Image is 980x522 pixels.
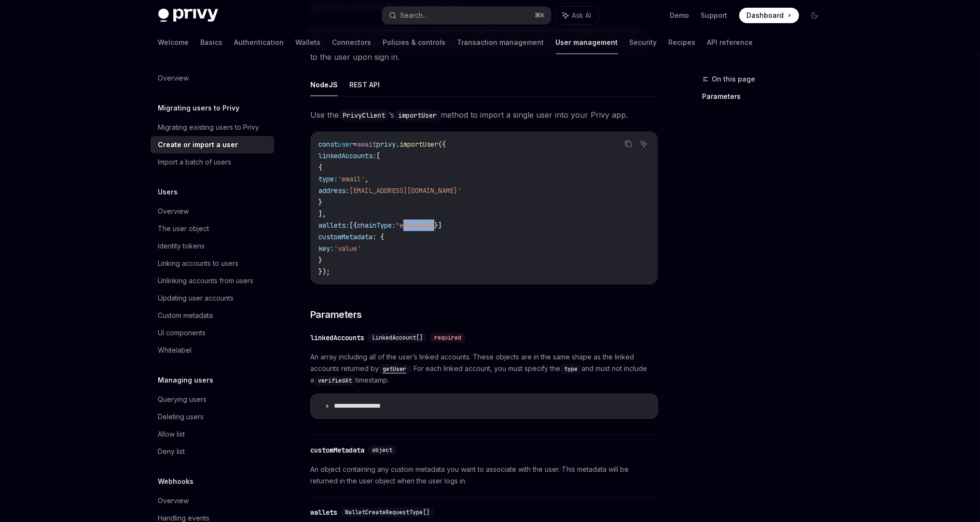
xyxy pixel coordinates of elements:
[151,237,274,255] a: Identity tokens
[151,220,274,237] a: The user object
[151,136,274,153] a: Create or import a user
[338,175,365,183] span: 'email'
[158,156,232,168] div: Import a batch of users
[310,464,658,487] span: An object containing any custom metadata you want to associate with the user. This metadata will ...
[151,119,274,136] a: Migrating existing users to Privy
[353,140,357,149] span: =
[158,310,213,321] div: Custom metadata
[707,31,753,54] a: API reference
[158,258,239,269] div: Linking accounts to users
[318,198,322,206] span: }
[151,408,274,426] a: Deleting users
[376,151,380,160] span: [
[151,324,274,342] a: UI components
[318,140,338,149] span: const
[535,12,545,19] span: ⌘ K
[151,426,274,443] a: Allow list
[637,137,650,150] button: Ask AI
[394,110,441,121] code: importUser
[296,31,321,54] a: Wallets
[158,102,240,114] h5: Migrating users to Privy
[357,140,376,149] span: await
[310,508,337,517] div: wallets
[396,221,434,230] span: "ethereum"
[400,140,438,149] span: importUser
[739,8,799,23] a: Dashboard
[310,308,362,321] span: Parameters
[318,267,330,276] span: });
[396,140,400,149] span: .
[151,289,274,307] a: Updating user accounts
[357,221,396,230] span: chainType:
[430,333,465,343] div: required
[310,108,658,122] span: Use the ’s method to import a single user into your Privy app.
[151,272,274,289] a: Unlinking accounts from users
[669,31,696,54] a: Recipes
[151,203,274,220] a: Overview
[158,374,214,386] h5: Managing users
[556,31,618,54] a: User management
[807,8,822,23] button: Toggle dark mode
[151,69,274,87] a: Overview
[158,446,185,457] div: Deny list
[158,186,178,198] h5: Users
[572,11,592,20] span: Ask AI
[318,209,326,218] span: ],
[383,31,446,54] a: Policies & controls
[310,445,364,455] div: customMetadata
[379,364,410,374] code: getUser
[318,221,349,230] span: wallets:
[438,140,446,149] span: ({
[400,10,428,21] div: Search...
[365,175,369,183] span: ,
[712,73,756,85] span: On this page
[703,89,830,104] a: Parameters
[151,342,274,359] a: Whitelabel
[151,443,274,460] a: Deny list
[701,11,728,20] a: Support
[158,495,189,507] div: Overview
[560,364,581,374] code: type
[747,11,784,20] span: Dashboard
[158,344,192,356] div: Whitelabel
[318,175,338,183] span: type:
[158,9,218,22] img: dark logo
[151,391,274,408] a: Querying users
[158,206,189,217] div: Overview
[158,411,204,423] div: Deleting users
[158,31,189,54] a: Welcome
[379,364,410,372] a: getUser
[158,394,207,405] div: Querying users
[158,72,189,84] div: Overview
[318,244,334,253] span: key:
[373,233,384,241] span: : {
[318,233,373,241] span: customMetadata
[334,244,361,253] span: 'value'
[158,476,194,487] h5: Webhooks
[158,275,254,287] div: Unlinking accounts from users
[434,221,442,230] span: }]
[158,139,238,151] div: Create or import a user
[382,7,551,24] button: Search...⌘K
[630,31,657,54] a: Security
[151,492,274,509] a: Overview
[310,333,364,343] div: linkedAccounts
[349,73,380,96] button: REST API
[372,446,392,454] span: object
[349,221,357,230] span: [{
[318,186,349,195] span: address:
[457,31,544,54] a: Transaction management
[332,31,372,54] a: Connectors
[318,163,322,172] span: {
[349,186,461,195] span: [EMAIL_ADDRESS][DOMAIN_NAME]'
[310,73,338,96] button: NodeJS
[622,137,635,150] button: Copy the contents from the code block
[372,334,423,342] span: LinkedAccount[]
[318,151,376,160] span: linkedAccounts:
[201,31,223,54] a: Basics
[314,376,356,385] code: verifiedAt
[318,256,322,264] span: }
[158,428,185,440] div: Allow list
[310,351,658,386] span: An array including all of the user’s linked accounts. These objects are in the same shape as the ...
[158,122,260,133] div: Migrating existing users to Privy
